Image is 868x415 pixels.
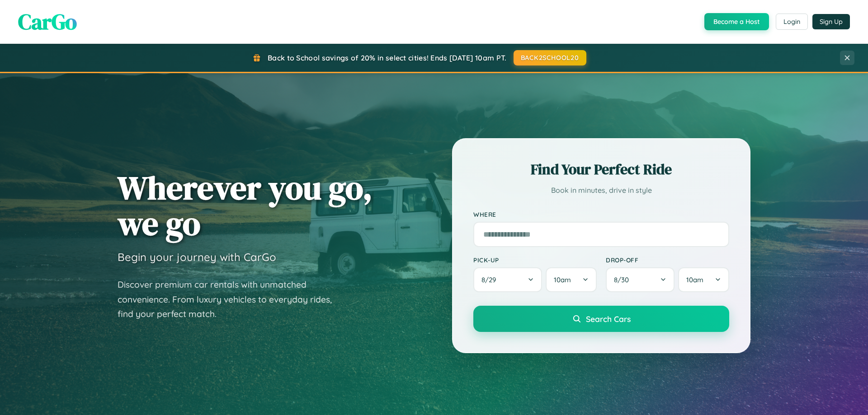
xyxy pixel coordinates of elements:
label: Where [473,210,729,218]
span: 10am [686,275,703,284]
button: 10am [678,267,729,292]
span: 8 / 30 [614,275,633,284]
button: 8/29 [473,267,542,292]
p: Book in minutes, drive in style [473,184,729,197]
button: Search Cars [473,306,729,332]
span: 10am [554,275,571,284]
p: Discover premium car rentals with unmatched convenience. From luxury vehicles to everyday rides, ... [118,277,344,322]
h3: Begin your journey with CarGo [118,250,276,264]
span: CarGo [18,7,77,37]
label: Pick-up [473,256,597,264]
button: Become a Host [704,13,769,30]
span: Search Cars [586,314,631,324]
button: 8/30 [606,267,675,292]
button: Sign Up [812,14,850,29]
label: Drop-off [606,256,729,264]
h2: Find Your Perfect Ride [473,159,729,179]
button: BACK2SCHOOL20 [514,50,586,65]
span: 8 / 29 [481,275,500,284]
h1: Wherever you go, we go [118,170,373,241]
button: Login [776,14,808,30]
button: 10am [546,267,597,292]
span: Back to School savings of 20% in select cities! Ends [DATE] 10am PT. [268,53,506,62]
